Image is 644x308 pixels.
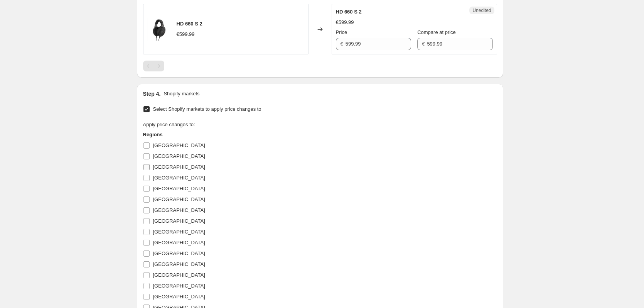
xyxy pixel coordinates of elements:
[153,153,205,159] span: [GEOGRAPHIC_DATA]
[336,29,347,35] span: Price
[153,283,205,289] span: [GEOGRAPHIC_DATA]
[153,218,205,224] span: [GEOGRAPHIC_DATA]
[341,41,343,47] span: €
[153,142,205,148] span: [GEOGRAPHIC_DATA]
[153,186,205,191] span: [GEOGRAPHIC_DATA]
[153,240,205,245] span: [GEOGRAPHIC_DATA]
[177,30,195,38] div: €599.99
[147,18,170,41] img: 660S2.1_80x.png
[153,294,205,300] span: [GEOGRAPHIC_DATA]
[153,272,205,278] span: [GEOGRAPHIC_DATA]
[177,21,202,27] span: HD 660 S 2
[153,250,205,256] span: [GEOGRAPHIC_DATA]
[164,90,199,98] p: Shopify markets
[422,41,425,47] span: €
[143,122,195,127] span: Apply price changes to:
[153,175,205,181] span: [GEOGRAPHIC_DATA]
[417,29,456,35] span: Compare at price
[153,207,205,213] span: [GEOGRAPHIC_DATA]
[143,90,161,98] h2: Step 4.
[336,9,362,15] span: HD 660 S 2
[153,229,205,235] span: [GEOGRAPHIC_DATA]
[153,164,205,170] span: [GEOGRAPHIC_DATA]
[143,131,290,139] h3: Regions
[153,196,205,202] span: [GEOGRAPHIC_DATA]
[336,19,354,26] div: €599.99
[143,61,164,71] nav: Pagination
[472,7,491,14] span: Unedited
[153,106,261,112] span: Select Shopify markets to apply price changes to
[153,261,205,267] span: [GEOGRAPHIC_DATA]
